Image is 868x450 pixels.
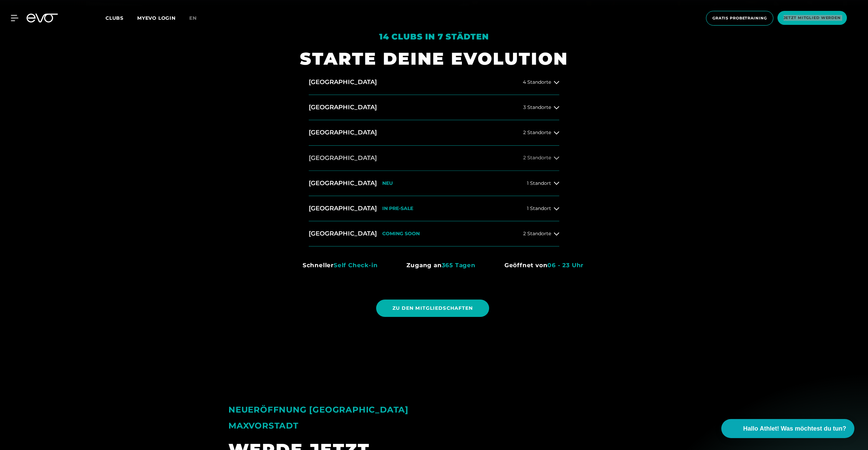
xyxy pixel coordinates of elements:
[376,294,492,322] a: ZU DEN MITGLIEDSCHAFTEN
[527,181,551,186] span: 1 Standort
[523,105,551,110] span: 3 Standorte
[309,128,377,137] h2: [GEOGRAPHIC_DATA]
[334,262,377,269] em: Self Check-in
[309,171,559,196] button: [GEOGRAPHIC_DATA]NEU1 Standort
[382,206,413,211] p: IN PRE-SALE
[523,155,551,160] span: 2 Standorte
[784,15,841,21] span: Jetzt Mitglied werden
[309,120,559,145] button: [GEOGRAPHIC_DATA]2 Standorte
[106,15,124,21] span: Clubs
[775,11,849,26] a: Jetzt Mitglied werden
[382,180,393,186] p: NEU
[303,260,378,271] div: Schneller
[704,11,775,26] a: Gratis Probetraining
[406,260,475,271] div: Zugang an
[547,262,583,269] em: 06 - 23 Uhr
[309,221,559,246] button: [GEOGRAPHIC_DATA]COMING SOON2 Standorte
[309,154,377,162] h2: [GEOGRAPHIC_DATA]
[523,80,551,85] span: 4 Standorte
[309,70,559,95] button: [GEOGRAPHIC_DATA]4 Standorte
[527,206,551,211] span: 1 Standort
[523,130,551,135] span: 2 Standorte
[379,32,489,42] em: 14 Clubs in 7 Städten
[382,231,420,237] p: COMING SOON
[442,262,476,269] em: 365 Tagen
[189,15,197,21] span: en
[309,179,377,188] h2: [GEOGRAPHIC_DATA]
[309,146,559,171] button: [GEOGRAPHIC_DATA]2 Standorte
[309,229,377,238] h2: [GEOGRAPHIC_DATA]
[106,15,137,21] a: Clubs
[309,78,377,86] h2: [GEOGRAPHIC_DATA]
[523,231,551,236] span: 2 Standorte
[743,424,846,433] span: Hallo Athlet! Was möchtest du tun?
[392,305,473,312] span: ZU DEN MITGLIEDSCHAFTEN
[300,48,568,70] h1: STARTE DEINE EVOLUTION
[309,103,377,112] h2: [GEOGRAPHIC_DATA]
[721,419,854,438] button: Hallo Athlet! Was möchtest du tun?
[504,260,583,271] div: Geöffnet von
[309,95,559,120] button: [GEOGRAPHIC_DATA]3 Standorte
[228,402,463,433] div: NEUERÖFFNUNG [GEOGRAPHIC_DATA] MAXVORSTADT
[309,196,559,221] button: [GEOGRAPHIC_DATA]IN PRE-SALE1 Standort
[189,14,205,22] a: en
[309,204,377,213] h2: [GEOGRAPHIC_DATA]
[712,15,767,21] span: Gratis Probetraining
[137,15,176,21] a: MYEVO LOGIN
